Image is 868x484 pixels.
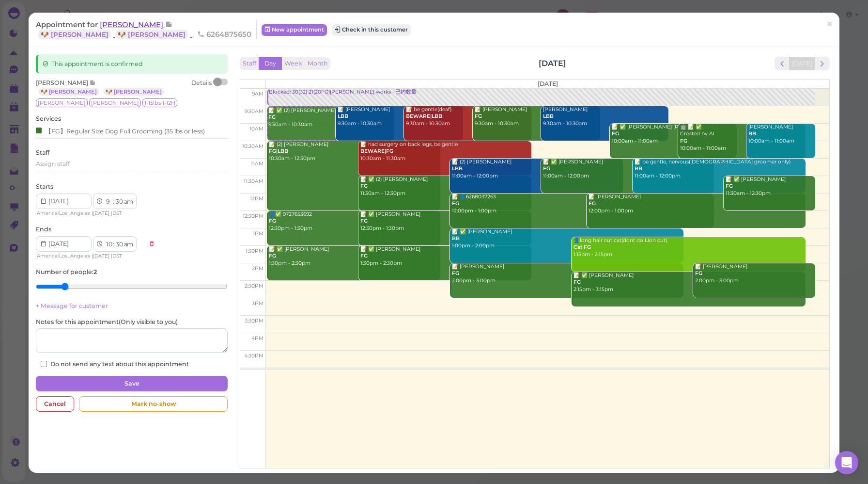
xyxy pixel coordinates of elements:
div: 📝 ✅ (2) [PERSON_NAME] 11:30am - 12:30pm [360,176,531,197]
a: 🐶 [PERSON_NAME] [38,88,99,96]
button: Month [305,57,330,70]
span: Note [165,20,172,29]
div: 📝 ✅ [PERSON_NAME] [PERSON_NAME] 10:00am - 11:00am [611,124,737,145]
div: Mark no-show [79,396,228,412]
label: Starts [36,182,53,191]
span: [DATE] [93,253,109,259]
button: [DATE] [789,57,815,70]
b: FG [695,270,702,276]
div: | | [36,252,144,260]
label: Notes for this appointment ( Only visible to you ) [36,318,178,326]
label: Staff [36,148,49,157]
b: FG [360,218,368,224]
button: next [815,57,830,70]
span: 1pm [253,230,263,237]
button: Week [281,57,305,70]
span: 10:30am [242,143,263,149]
span: [DATE] [538,80,558,87]
div: 📝 ✅ [PERSON_NAME] 1:30pm - 2:30pm [268,246,440,267]
b: FG [269,253,276,259]
label: Ends [36,225,51,234]
div: 📝 [PERSON_NAME] 12:00pm - 1:00pm [588,194,805,215]
a: New appointment [262,24,327,36]
b: Cat FG [573,244,591,250]
span: [PERSON_NAME] [89,98,141,107]
span: [PERSON_NAME] [36,79,90,86]
div: 📝 [PERSON_NAME] 9:30am - 10:30am [337,106,463,128]
a: 🐶 [PERSON_NAME] [115,30,188,39]
input: Do not send any text about this appointment [41,361,47,367]
div: 📝 [PERSON_NAME] 9:30am - 10:30am [474,106,600,128]
b: FG [475,113,482,119]
span: 10am [249,126,263,132]
div: 【FG】Regular Size Dog Full Grooming (35 lbs or less) [36,126,205,136]
div: Blocked: 30(32) 21(20FG)[PERSON_NAME] works • 已约数量 [268,89,815,96]
b: FG [573,279,581,285]
span: 6264875650 [197,30,251,39]
div: [PERSON_NAME] 10:00am - 11:00am [748,124,815,145]
div: 📝 be gentle(deaf) 9:30am - 10:30am [405,106,531,128]
div: 📝 ✅ [PERSON_NAME] 11:00am - 12:00pm [542,159,714,180]
div: 📝 👤6268037263 12:00pm - 1:00pm [451,194,714,215]
button: Staff [240,57,259,70]
div: 📝 ✅ [PERSON_NAME] 2:15pm - 3:15pm [573,272,806,293]
span: 3:30pm [245,318,263,324]
button: prev [775,57,790,70]
a: × [821,14,838,36]
span: 9am [252,91,263,97]
b: FG [268,114,276,120]
b: BEWARE|FG [360,148,393,154]
div: 👤long hair cut cat(dont do Lion cut) 1:15pm - 2:15pm [573,237,806,258]
a: 🐶 [PERSON_NAME] [38,30,111,39]
div: 📝 [PERSON_NAME] 2:00pm - 3:00pm [451,263,684,285]
b: LBB [543,113,554,119]
span: 2pm [252,265,263,272]
span: 1-15lbs 1-12H [142,98,177,107]
label: Number of people : [36,268,97,276]
span: 11am [251,161,263,167]
b: FG [726,183,733,189]
span: 4pm [251,335,263,341]
span: 12:30pm [243,213,263,219]
div: Open Intercom Messenger [835,451,858,474]
div: Details [191,79,212,96]
b: LBB [338,113,348,119]
span: 11:30am [244,178,263,184]
span: DST [112,210,122,216]
b: 2 [93,268,97,275]
div: 📝 (2) [PERSON_NAME] 10:30am - 12:30pm [268,141,440,162]
b: FG [452,200,459,207]
span: 2:30pm [245,283,263,289]
b: FG [360,253,368,259]
b: BB [635,165,642,172]
button: Check in this customer [332,24,411,36]
div: 📝 (2) [PERSON_NAME] 11:00am - 12:00pm [451,159,623,180]
span: 1:30pm [246,248,263,254]
b: FG [269,218,276,224]
label: Services [36,114,61,123]
h2: [DATE] [539,58,566,69]
div: | | [36,209,144,218]
div: 👤✅ 9727653692 12:30pm - 1:30pm [268,211,440,232]
span: Assign staff [36,160,70,167]
span: 12pm [250,195,263,202]
b: FG [543,165,550,172]
span: Note [90,79,96,86]
a: 🐶 [PERSON_NAME] [103,88,164,96]
b: FG [680,138,687,144]
div: 📝 ✅ (2) [PERSON_NAME] 9:30am - 10:30am [268,107,393,129]
div: 📝 had surgery on back legs, be gentle 10:30am - 11:30am [360,141,531,162]
div: Appointment for [36,20,257,39]
div: 📝 ✅ [PERSON_NAME] 12:30pm - 1:30pm [360,211,531,232]
a: [PERSON_NAME] 🐶 [PERSON_NAME] 🐶 [PERSON_NAME] [36,20,195,39]
div: 📝 be gentle, nervous([DEMOGRAPHIC_DATA] groomer only) 11:00am - 12:00pm [634,159,806,180]
div: 📝 [PERSON_NAME] 2:00pm - 3:00pm [695,263,815,285]
b: FG [452,270,459,276]
a: + Message for customer [36,302,108,309]
span: DST [112,253,122,259]
span: America/Los_Angeles [37,253,90,259]
b: LBB [452,165,463,172]
button: Save [36,376,228,391]
div: 🤖 📝 ✅ Created by AI 10:00am - 11:00am [680,124,806,152]
span: America/Los_Angeles [37,210,90,216]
